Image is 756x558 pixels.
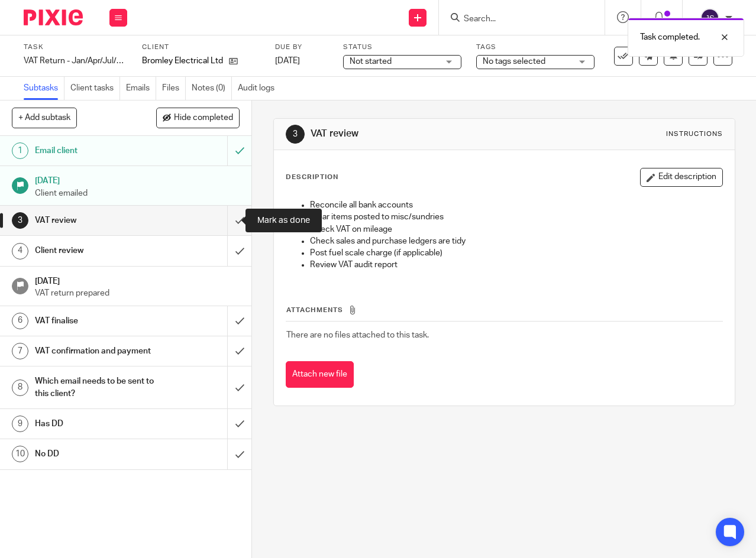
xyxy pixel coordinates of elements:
[310,199,722,211] p: Reconcile all bank accounts
[35,312,156,330] h1: VAT finalise
[142,55,223,67] p: Bromley Electrical Ltd
[35,172,240,187] h1: [DATE]
[35,372,156,403] h1: Which email needs to be sent to this client?
[12,343,28,359] div: 7
[311,128,529,140] h1: VAT review
[310,247,722,259] p: Post fuel scale charge (if applicable)
[640,31,700,43] p: Task completed.
[310,235,722,247] p: Check sales and purchase ledgers are tidy
[310,223,722,235] p: Check VAT on mileage
[275,57,300,65] span: [DATE]
[156,108,240,128] button: Hide completed
[286,331,429,339] span: There are no files attached to this task.
[700,8,719,27] img: svg%3E
[310,211,722,223] p: Clear items posted to misc/sundries
[35,287,240,299] p: VAT return prepared
[35,242,156,259] h1: Client review
[35,212,156,229] h1: VAT review
[35,187,240,199] p: Client emailed
[12,108,77,128] button: + Add subtask
[35,272,240,287] h1: [DATE]
[35,415,156,433] h1: Has DD
[24,77,64,100] a: Subtasks
[286,173,338,182] p: Description
[24,43,127,52] label: Task
[174,113,233,123] span: Hide completed
[12,142,28,159] div: 1
[286,307,343,313] span: Attachments
[286,361,354,388] button: Attach new file
[12,446,28,462] div: 10
[640,168,723,187] button: Edit description
[35,445,156,463] h1: No DD
[35,142,156,160] h1: Email client
[275,43,328,52] label: Due by
[24,9,83,25] img: Pixie
[35,342,156,360] h1: VAT confirmation and payment
[12,243,28,259] div: 4
[343,43,461,52] label: Status
[12,212,28,229] div: 3
[192,77,232,100] a: Notes (0)
[12,379,28,396] div: 8
[142,43,260,52] label: Client
[666,129,723,139] div: Instructions
[126,77,156,100] a: Emails
[70,77,120,100] a: Client tasks
[483,57,545,66] span: No tags selected
[24,55,127,67] div: VAT Return - Jan/Apr/Jul/Oct
[12,416,28,432] div: 9
[350,57,392,66] span: Not started
[310,259,722,271] p: Review VAT audit report
[238,77,280,100] a: Audit logs
[286,125,305,144] div: 3
[12,313,28,329] div: 6
[162,77,186,100] a: Files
